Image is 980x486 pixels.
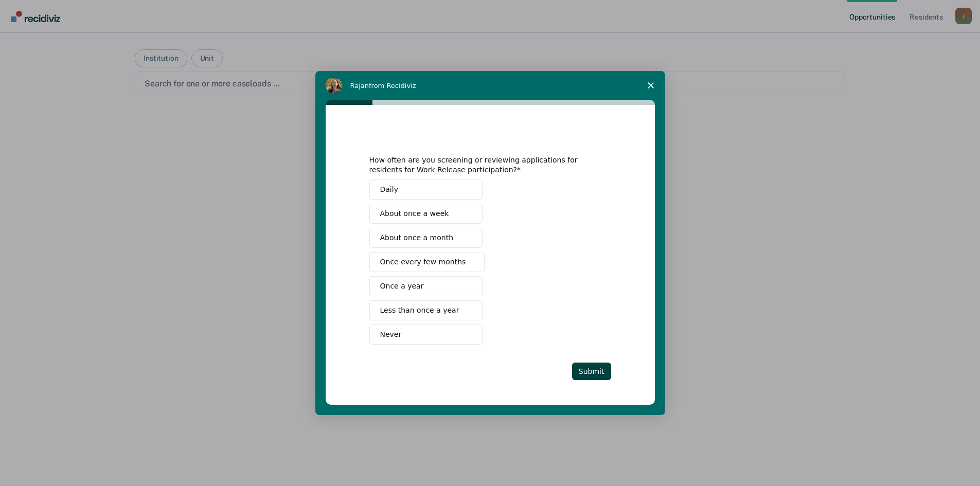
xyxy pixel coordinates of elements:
[572,363,611,380] button: Submit
[369,276,483,296] button: Once a year
[369,228,483,248] button: About once a month
[326,77,342,94] img: Profile image for Rajan
[350,82,369,89] span: Rajan
[380,208,449,219] span: About once a week
[369,204,483,224] button: About once a week
[380,281,424,292] span: Once a year
[369,325,483,345] button: Never
[369,252,485,272] button: Once every few months
[380,184,398,195] span: Daily
[380,232,454,243] span: About once a month
[369,155,596,174] div: How often are you screening or reviewing applications for residents for Work Release participation?
[380,305,459,316] span: Less than once a year
[380,329,402,340] span: Never
[380,257,466,267] span: Once every few months
[369,82,416,89] span: from Recidiviz
[636,71,665,100] span: Close survey
[369,300,483,320] button: Less than once a year
[369,179,483,200] button: Daily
